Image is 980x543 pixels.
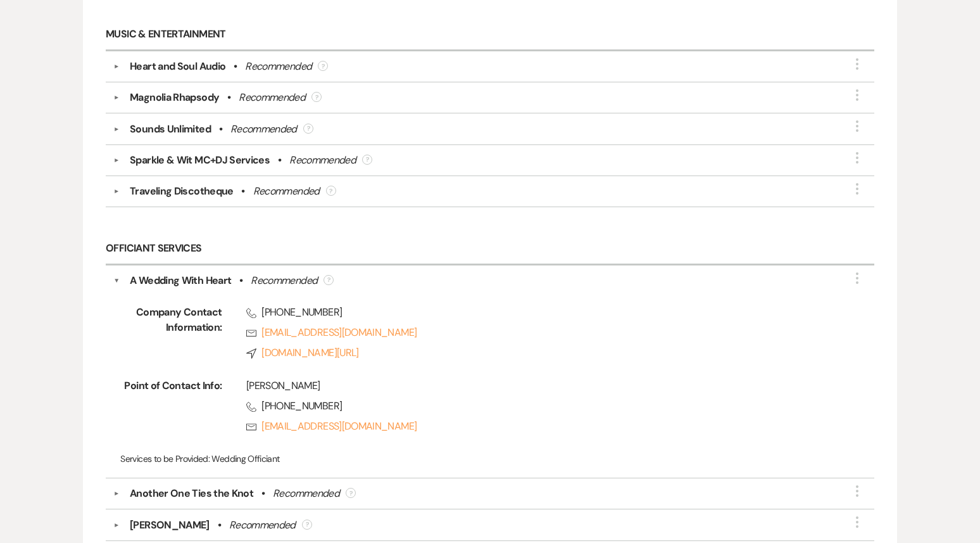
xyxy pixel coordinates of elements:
[218,518,221,533] b: •
[109,522,124,528] button: ▼
[130,184,234,199] div: Traveling Discotheque
[130,90,219,105] div: Magnolia Rhapsody
[251,273,317,288] div: Recommended
[109,94,124,101] button: ▼
[109,188,124,195] button: ▼
[130,273,231,288] div: A Wedding With Heart
[246,399,830,414] span: [PHONE_NUMBER]
[253,184,320,199] div: Recommended
[219,122,222,137] b: •
[113,273,120,288] button: ▼
[109,63,124,70] button: ▼
[246,305,830,320] span: [PHONE_NUMBER]
[326,186,336,196] div: ?
[303,124,313,134] div: ?
[120,452,859,466] p: Wedding Officiant
[261,486,265,501] b: •
[106,20,874,51] h6: Music & Entertainment
[130,486,253,501] div: Another One Ties the Knot
[130,518,210,533] div: [PERSON_NAME]
[106,234,874,265] h6: Officiant Services
[234,59,237,74] b: •
[246,378,830,393] div: [PERSON_NAME]
[229,518,296,533] div: Recommended
[120,305,222,366] span: Company Contact Information:
[230,122,297,137] div: Recommended
[130,122,211,137] div: Sounds Unlimited
[109,126,124,132] button: ▼
[109,490,124,497] button: ▼
[241,184,244,199] b: •
[311,92,322,102] div: ?
[239,273,242,288] b: •
[324,275,334,285] div: ?
[245,59,311,74] div: Recommended
[273,486,339,501] div: Recommended
[130,153,270,168] div: Sparkle & Wit MC+DJ Services
[227,90,230,105] b: •
[120,453,210,464] span: Services to be Provided:
[246,419,830,434] a: [EMAIL_ADDRESS][DOMAIN_NAME]
[246,325,830,340] a: [EMAIL_ADDRESS][DOMAIN_NAME]
[130,59,225,74] div: Heart and Soul Audio
[362,155,372,165] div: ?
[346,488,356,498] div: ?
[246,345,830,361] a: [DOMAIN_NAME][URL]
[120,378,222,439] span: Point of Contact Info:
[289,153,356,168] div: Recommended
[109,157,124,163] button: ▼
[239,90,305,105] div: Recommended
[278,153,281,168] b: •
[318,61,328,71] div: ?
[302,520,312,530] div: ?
